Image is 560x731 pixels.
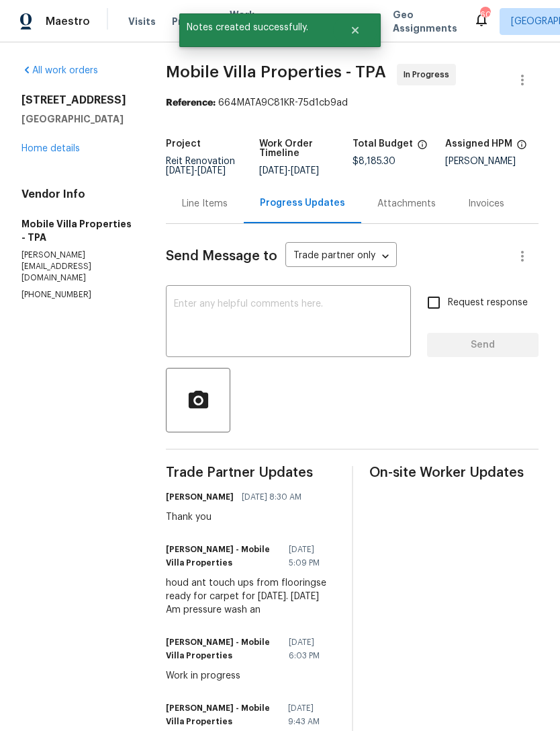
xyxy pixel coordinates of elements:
[288,701,327,728] span: [DATE] 9:43 AM
[166,249,277,263] span: Send Message to
[166,576,335,617] div: houd ant touch ups from flooringse ready for carpet for [DATE]. [DATE] Am pressure wash an
[166,701,280,728] h6: [PERSON_NAME] - Mobile Villa Properties
[259,166,319,176] span: -
[230,8,264,35] span: Work Orders
[259,166,287,176] span: [DATE]
[166,98,216,108] b: Reference:
[21,289,134,301] p: [PHONE_NUMBER]
[166,490,234,504] h6: [PERSON_NAME]
[404,68,455,81] span: In Progress
[417,139,428,157] span: The total cost of line items that have been proposed by Opendoor. This sum includes line items th...
[21,144,80,153] a: Home details
[21,188,134,201] h4: Vendor Info
[166,157,235,176] span: Reit Renovation
[21,66,98,75] a: All work orders
[197,166,226,176] span: [DATE]
[468,197,504,210] div: Invoices
[445,157,539,166] div: [PERSON_NAME]
[393,8,457,35] span: Geo Assignments
[353,139,413,149] h5: Total Budget
[333,17,377,44] button: Close
[21,93,134,107] h2: [STREET_ADDRESS]
[166,166,194,176] span: [DATE]
[172,15,214,28] span: Projects
[46,15,90,28] span: Maestro
[128,15,156,28] span: Visits
[166,166,226,176] span: -
[166,466,335,479] span: Trade Partner Updates
[166,669,335,683] div: Work in progress
[259,139,353,158] h5: Work Order Timeline
[166,96,539,110] div: 664MATA9C81KR-75d1cb9ad
[516,139,527,157] span: The hpm assigned to this work order.
[260,196,345,210] div: Progress Updates
[353,157,395,166] span: $8,185.30
[377,197,436,210] div: Attachments
[289,543,328,570] span: [DATE] 5:09 PM
[166,510,310,524] div: Thank you
[21,217,134,244] h5: Mobile Villa Properties - TPA
[166,64,386,80] span: Mobile Villa Properties - TPA
[166,636,281,662] h6: [PERSON_NAME] - Mobile Villa Properties
[242,490,301,504] span: [DATE] 8:30 AM
[369,466,539,479] span: On-site Worker Updates
[285,245,397,268] div: Trade partner only
[445,139,512,149] h5: Assigned HPM
[166,139,201,149] h5: Project
[291,166,319,176] span: [DATE]
[448,296,528,310] span: Request response
[480,8,489,22] div: 60
[182,197,228,210] div: Line Items
[21,249,134,284] p: [PERSON_NAME][EMAIL_ADDRESS][DOMAIN_NAME]
[166,543,281,570] h6: [PERSON_NAME] - Mobile Villa Properties
[21,112,134,126] h5: [GEOGRAPHIC_DATA]
[289,636,328,662] span: [DATE] 6:03 PM
[179,13,333,42] span: Notes created successfully.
